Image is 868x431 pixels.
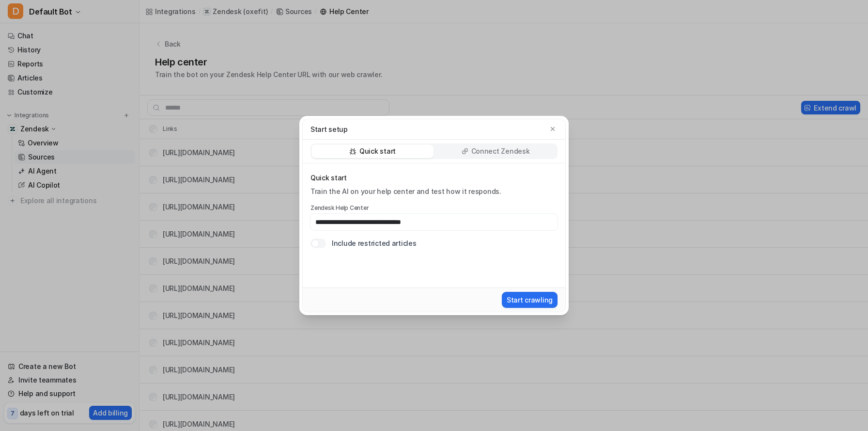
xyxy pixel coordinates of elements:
p: Start setup [310,124,348,134]
p: Quick start [359,146,396,156]
p: Connect Zendesk [471,146,530,156]
button: Start crawling [502,292,558,308]
label: Zendesk Help Center [310,204,558,212]
div: Train the AI on your help center and test how it responds. [310,187,558,196]
label: Include restricted articles [332,238,416,248]
p: Quick start [310,173,558,183]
